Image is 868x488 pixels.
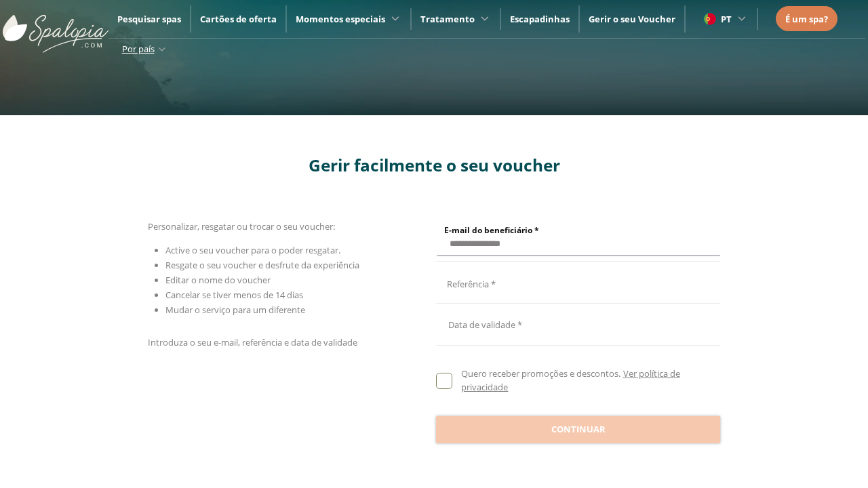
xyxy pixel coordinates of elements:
[510,13,570,25] a: Escapadinhas
[165,304,305,316] span: Mudar o serviço para um diferente
[148,220,335,232] span: Personalizar, resgatar ou trocar o seu voucher:
[117,13,181,25] a: Pesquisar spas
[785,12,828,26] a: É um spa?
[165,274,271,286] span: Editar o nome do voucher
[551,423,606,436] span: Continuar
[200,13,277,25] a: Cartões de oferta
[461,367,679,393] a: Ver política de privacidade
[3,1,108,53] img: ImgLogoSpalopia.BvClDcEz.svg
[148,336,357,348] span: Introduza o seu e-mail, referência e data de validade
[165,289,303,301] span: Cancelar se tiver menos de 14 dias
[785,13,828,25] span: É um spa?
[436,416,720,443] button: Continuar
[589,13,675,25] a: Gerir o seu Voucher
[309,154,560,176] span: Gerir facilmente o seu voucher
[122,43,155,55] span: Por país
[165,244,340,256] span: Active o seu voucher para o poder resgatar.
[165,259,359,271] span: Resgate o seu voucher e desfrute da experiência
[461,367,620,380] span: Quero receber promoções e descontos.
